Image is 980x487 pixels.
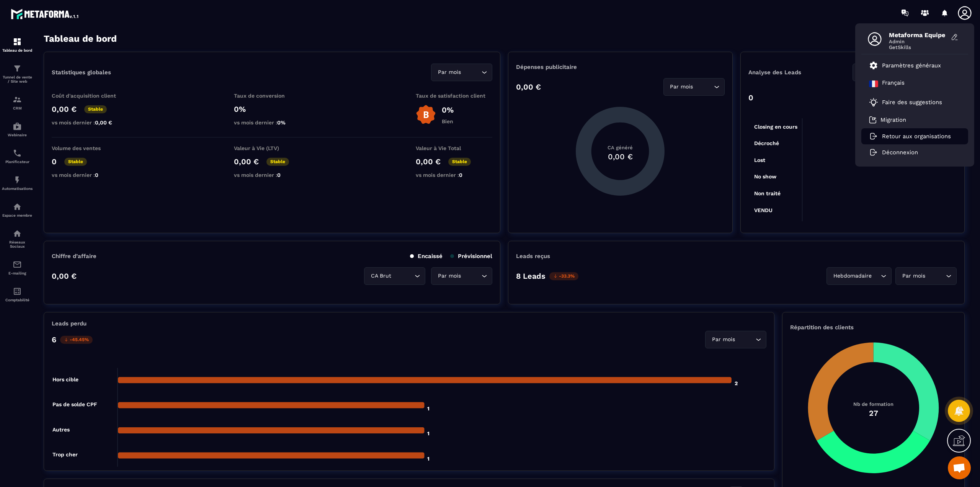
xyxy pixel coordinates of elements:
[13,64,22,73] img: formation
[889,44,946,50] span: GetSkills
[549,272,578,280] p: -33.3%
[754,157,765,163] tspan: Lost
[266,158,289,166] p: Stable
[277,119,286,126] span: 0%
[52,335,56,344] p: 6
[410,253,443,260] p: Encaissé
[2,58,33,89] a: formationformationTunnel de vente / Site web
[13,175,22,185] img: automations
[2,75,33,83] p: Tunnel de vente / Site web
[516,271,546,281] p: 8 Leads
[748,69,853,76] p: Analyse des Leads
[52,451,78,458] tspan: Trop cher
[927,272,944,280] input: Search for option
[431,64,492,81] div: Search for option
[2,89,33,116] a: formationformationCRM
[95,119,112,126] span: 0,00 €
[13,229,22,238] img: social-network
[462,272,480,280] input: Search for option
[52,427,70,433] tspan: Autres
[869,116,906,124] a: Migration
[882,99,942,106] p: Faire des suggestions
[2,213,33,217] p: Espace membre
[754,124,797,130] tspan: Closing en cours
[13,260,22,269] img: email
[95,172,98,178] span: 0
[13,287,22,296] img: accountant
[52,401,97,407] tspan: Pas de solde CPF
[436,272,462,280] span: Par mois
[52,157,57,166] p: 0
[880,116,906,123] p: Migration
[2,116,33,143] a: automationsautomationsWebinaire
[882,133,951,140] p: Retour aux organisations
[234,172,310,178] p: vs mois dernier :
[2,254,33,281] a: emailemailE-mailing
[234,157,259,166] p: 0,00 €
[11,7,80,21] img: logo
[416,172,492,178] p: vs mois dernier :
[431,267,492,285] div: Search for option
[2,196,33,223] a: automationsautomationsEspace membre
[52,69,111,76] p: Statistiques globales
[13,149,22,158] img: scheduler
[60,336,93,344] p: -45.45%
[2,170,33,196] a: automationsautomationsAutomatisations
[710,335,737,344] span: Par mois
[52,119,128,126] p: vs mois dernier :
[2,223,33,254] a: social-networksocial-networkRéseaux Sociaux
[2,240,33,248] p: Réseaux Sociaux
[516,253,550,260] p: Leads reçus
[516,82,541,92] p: 0,00 €
[705,331,766,348] div: Search for option
[436,68,462,77] span: Par mois
[44,33,117,44] h3: Tableau de bord
[2,271,33,275] p: E-mailing
[668,83,695,91] span: Par mois
[52,320,87,327] p: Leads perdu
[882,79,905,88] p: Français
[2,133,33,137] p: Webinaire
[442,118,454,124] p: Bien
[900,272,927,280] span: Par mois
[416,157,441,166] p: 0,00 €
[2,160,33,164] p: Planificateur
[869,61,941,70] a: Paramètres généraux
[448,158,471,166] p: Stable
[52,105,77,114] p: 0,00 €
[754,207,773,213] tspan: VENDU
[869,133,951,140] a: Retour aux organisations
[52,271,77,281] p: 0,00 €
[748,93,753,102] p: 0
[790,324,957,331] p: Répartition des clients
[882,62,941,69] p: Paramètres généraux
[277,172,281,178] span: 0
[369,272,393,280] span: CA Brut
[889,39,946,44] span: Admin
[416,93,492,99] p: Taux de satisfaction client
[695,83,712,91] input: Search for option
[13,95,22,104] img: formation
[516,64,724,70] p: Dépenses publicitaire
[364,267,425,285] div: Search for option
[754,173,777,180] tspan: No show
[52,145,128,151] p: Volume des ventes
[234,119,310,126] p: vs mois dernier :
[663,78,725,96] div: Search for option
[826,267,892,285] div: Search for option
[393,272,413,280] input: Search for option
[889,31,946,39] span: Metaforma Equipe
[450,253,492,260] p: Prévisionnel
[882,149,918,156] p: Déconnexion
[234,145,310,151] p: Valeur à Vie (LTV)
[895,267,957,285] div: Search for option
[831,272,873,280] span: Hebdomadaire
[416,105,436,125] img: b-badge-o.b3b20ee6.svg
[13,122,22,131] img: automations
[13,202,22,211] img: automations
[52,376,78,382] tspan: Hors cible
[2,31,33,58] a: formationformationTableau de bord
[853,64,957,81] div: Search for option
[52,253,96,260] p: Chiffre d’affaire
[234,93,310,99] p: Taux de conversion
